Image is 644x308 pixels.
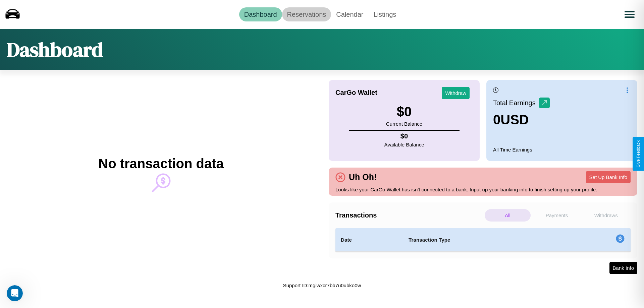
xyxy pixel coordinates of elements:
h4: Uh Oh! [345,172,380,182]
h4: Transactions [335,211,483,219]
h1: Dashboard [7,36,103,63]
h4: CarGo Wallet [335,89,377,97]
p: Looks like your CarGo Wallet has isn't connected to a bank. Input up your banking info to finish ... [335,185,631,194]
h4: $ 0 [384,132,424,140]
p: Available Balance [384,140,424,149]
a: Dashboard [239,7,282,21]
button: Withdraw [442,87,470,99]
p: Total Earnings [493,97,539,109]
div: Give Feedback [636,140,641,168]
p: Payments [534,209,580,222]
h2: No transaction data [98,156,223,171]
h4: Transaction Type [409,236,561,244]
h4: Date [341,236,398,244]
p: All Time Earnings [493,145,631,154]
a: Reservations [282,7,331,21]
a: Calendar [331,7,368,21]
p: Support ID: mgiwxcr7bb7u0ubko0w [283,281,361,290]
p: Withdraws [583,209,629,222]
a: Listings [368,7,401,21]
p: All [485,209,531,222]
button: Set Up Bank Info [586,171,631,183]
h3: 0 USD [493,112,550,127]
table: simple table [335,228,631,252]
iframe: Intercom live chat [7,285,23,301]
button: Open menu [620,5,639,24]
button: Bank Info [609,262,637,274]
h3: $ 0 [386,104,422,119]
p: Current Balance [386,119,422,128]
